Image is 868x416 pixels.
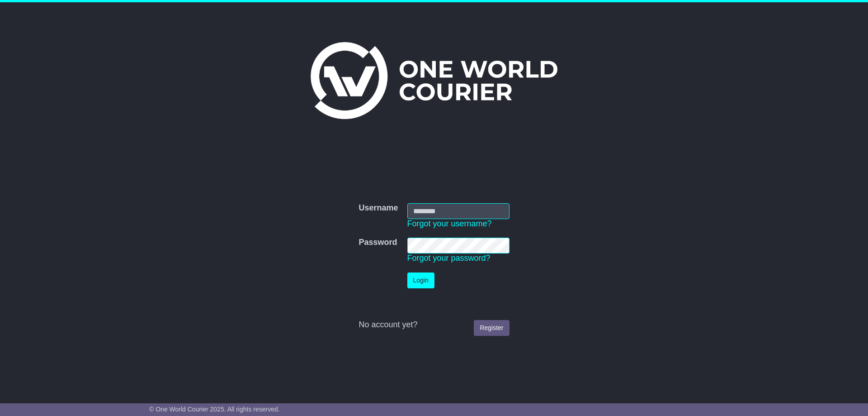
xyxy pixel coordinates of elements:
span: © One World Courier 2025. All rights reserved. [149,406,280,413]
img: One World [311,42,557,119]
a: Register [474,320,509,336]
div: No account yet? [359,320,509,330]
label: Username [359,203,398,213]
a: Forgot your password? [407,253,491,263]
a: Forgot your username? [407,219,492,228]
button: Login [407,273,434,288]
label: Password [359,238,397,248]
